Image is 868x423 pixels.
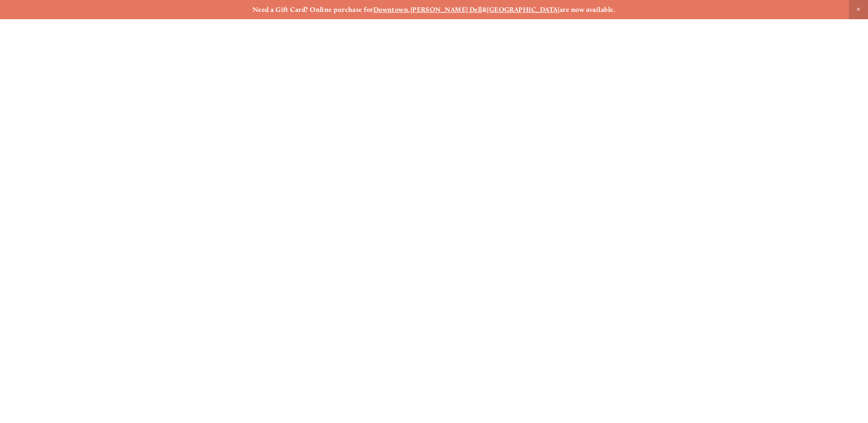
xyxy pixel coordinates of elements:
[560,5,615,14] strong: are now available.
[410,5,482,14] a: [PERSON_NAME] Dell
[373,5,409,14] a: Downtown
[408,5,410,14] strong: ,
[487,5,560,14] a: [GEOGRAPHIC_DATA]
[253,5,373,14] strong: Need a Gift Card? Online purchase for
[482,5,487,14] strong: &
